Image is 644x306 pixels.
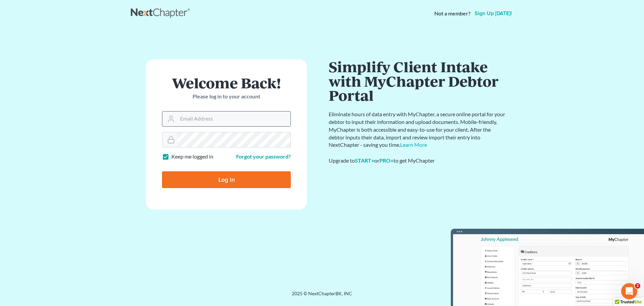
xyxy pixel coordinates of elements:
[162,171,291,188] input: Log In
[162,93,291,100] p: Please log in to your account
[131,290,513,302] div: 2025 © NextChapterBK, INC
[635,283,640,289] span: 2
[621,283,637,299] iframe: Intercom live chat
[329,111,506,149] p: Eliminate hours of data entry with MyChapter, a secure online portal for your debtor to input the...
[355,157,374,164] a: START+
[162,76,291,90] h1: Welcome Back!
[329,59,506,102] h1: Simplify Client Intake with MyChapter Debtor Portal
[473,11,513,16] a: Sign up [DATE]!
[236,153,291,160] a: Forgot your password?
[434,10,471,17] strong: Not a member?
[171,153,213,161] label: Keep me logged in
[329,157,506,165] div: Upgrade to or to get MyChapter
[177,112,290,126] input: Email Address
[379,157,393,164] a: PRO+
[400,141,427,148] a: Learn More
